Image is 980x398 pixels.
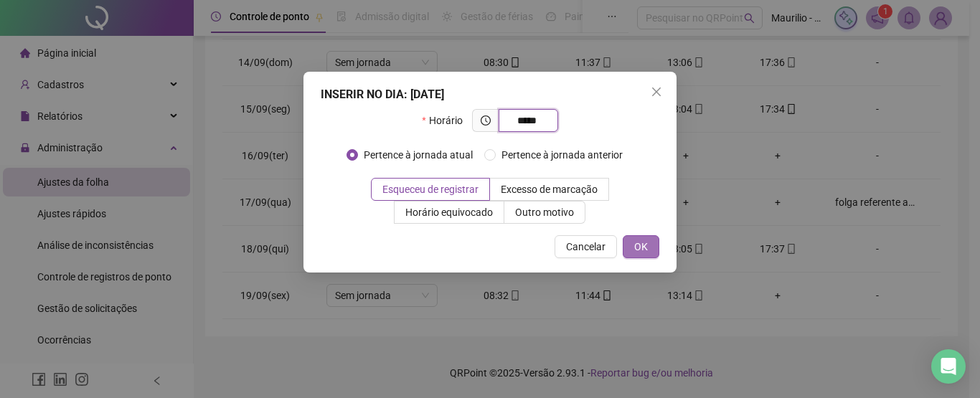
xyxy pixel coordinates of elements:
[358,147,479,163] span: Pertence à jornada atual
[651,86,662,98] span: close
[515,207,574,218] span: Outro motivo
[501,184,598,195] span: Excesso de marcação
[645,80,668,103] button: Close
[422,109,471,132] label: Horário
[405,207,493,218] span: Horário equivocado
[555,235,617,258] button: Cancelar
[634,239,648,255] span: OK
[566,239,606,255] span: Cancelar
[382,184,479,195] span: Esqueceu de registrar
[321,86,659,103] div: INSERIR NO DIA : [DATE]
[623,235,659,258] button: OK
[481,115,491,125] span: clock-circle
[931,349,966,384] div: Open Intercom Messenger
[496,147,628,163] span: Pertence à jornada anterior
